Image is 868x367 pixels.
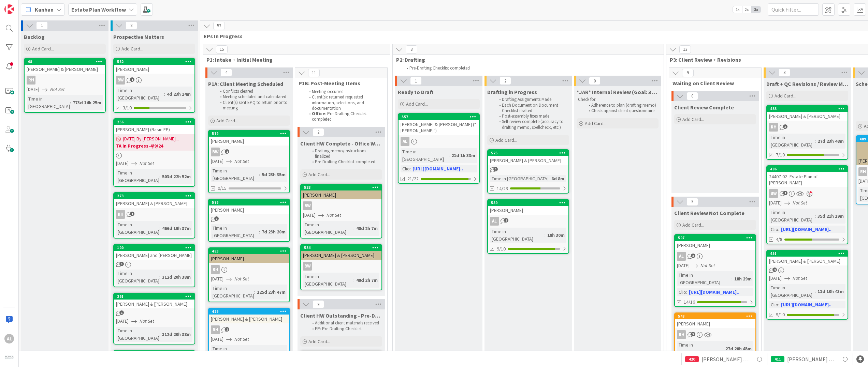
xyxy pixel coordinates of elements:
[783,191,787,195] span: 1
[209,205,289,214] div: [PERSON_NAME]
[578,97,657,102] p: Check for:
[213,22,225,30] span: 57
[490,228,545,243] div: Time in [GEOGRAPHIC_DATA]
[767,166,848,172] div: 486
[767,112,848,121] div: [PERSON_NAME] & [PERSON_NAME]
[113,33,164,40] span: Prospective Matters
[675,235,755,250] div: 507[PERSON_NAME]
[117,120,194,124] div: 256
[209,254,289,263] div: [PERSON_NAME]
[674,234,756,307] a: 507[PERSON_NAME]AL[DATE]Not SetTime in [GEOGRAPHIC_DATA]:18h 29mClio:[URL][DOMAIN_NAME]..14/16
[36,21,48,30] span: 1
[677,341,723,356] div: Time in [GEOGRAPHIC_DATA]
[766,80,848,87] span: Draft + QC Revisions / Review Mtg
[301,262,381,271] div: BW
[793,275,807,281] i: Not Set
[211,265,220,274] div: RH
[684,299,695,306] span: 14/16
[769,301,778,308] div: Clio
[114,119,194,134] div: 256[PERSON_NAME] (Basic EP)
[140,160,154,166] i: Not Set
[209,265,289,274] div: RH
[265,349,266,356] span: :
[770,251,848,256] div: 451
[211,285,254,300] div: Time in [GEOGRAPHIC_DATA]
[116,221,159,236] div: Time in [GEOGRAPHIC_DATA]
[159,331,160,338] span: :
[776,311,785,318] span: 9/10
[159,225,160,232] span: :
[212,200,289,205] div: 576
[815,212,816,220] span: :
[449,152,450,159] span: :
[211,224,259,239] div: Time in [GEOGRAPHIC_DATA]
[769,275,782,282] span: [DATE]
[675,313,755,328] div: 548[PERSON_NAME]
[208,80,283,87] span: P1A: Client Meeting Scheduled
[399,114,479,135] div: 557[PERSON_NAME] & [PERSON_NAME] ("[PERSON_NAME]")
[816,212,845,220] div: 35d 21h 19m
[28,59,105,64] div: 48
[114,193,194,199] div: 273
[211,148,220,156] div: BW
[493,167,498,171] span: 1
[212,131,289,136] div: 579
[488,150,568,165] div: 525[PERSON_NAME] & [PERSON_NAME]
[113,118,195,187] a: 256[PERSON_NAME] (Basic EP)[DATE] By [PERSON_NAME]...TA in Progress-4/9/24[DATE]Not SetTime in [G...
[116,210,125,219] div: RH
[410,77,422,85] span: 1
[211,158,223,165] span: [DATE]
[259,228,260,235] span: :
[117,245,194,250] div: 100
[399,114,479,120] div: 557
[123,135,179,142] span: [DATE] By [PERSON_NAME]...
[678,235,755,240] div: 507
[401,148,449,163] div: Time in [GEOGRAPHIC_DATA]
[303,273,353,288] div: Time in [GEOGRAPHIC_DATA]
[113,58,195,113] a: 582[PERSON_NAME]BWTime in [GEOGRAPHIC_DATA]:4d 23h 14m3/10
[160,331,192,338] div: 312d 20h 38m
[689,289,739,295] a: [URL][DOMAIN_NAME]..
[487,199,569,254] a: 559[PERSON_NAME]ALTime in [GEOGRAPHIC_DATA]:18h 30m9/10
[114,76,194,85] div: BW
[114,193,194,208] div: 273[PERSON_NAME] & [PERSON_NAME]
[116,169,159,184] div: Time in [GEOGRAPHIC_DATA]
[117,294,194,299] div: 261
[816,288,845,295] div: 11d 10h 43m
[724,345,753,352] div: 27d 20h 45m
[767,106,848,112] div: 433
[25,76,105,85] div: RH
[677,271,732,286] div: Time in [GEOGRAPHIC_DATA]
[27,76,35,85] div: RH
[488,200,568,206] div: 559
[675,241,755,250] div: [PERSON_NAME]
[776,151,785,158] span: 7/10
[497,245,506,253] span: 9/10
[114,251,194,260] div: [PERSON_NAME] and [PERSON_NAME]
[781,302,831,308] a: [URL][DOMAIN_NAME]..
[677,288,686,296] div: Clio
[487,89,537,95] span: Drafting in Progress
[589,77,601,85] span: 0
[549,175,550,182] span: :
[234,336,249,342] i: Not Set
[691,332,695,336] span: 3
[216,94,289,100] li: Meeting scheduled and calendared
[304,245,381,250] div: 534
[209,199,289,205] div: 576
[4,4,14,14] img: Visit kanbanzone.com
[301,245,381,251] div: 534
[114,300,194,308] div: [PERSON_NAME] & [PERSON_NAME]
[209,137,289,146] div: [PERSON_NAME]
[545,231,546,239] span: :
[27,86,39,93] span: [DATE]
[209,199,289,214] div: 576[PERSON_NAME]
[140,318,154,324] i: Not Set
[767,123,848,132] div: RH
[679,45,691,53] span: 13
[767,250,848,257] div: 451
[70,99,71,106] span: :
[27,95,70,110] div: Time in [GEOGRAPHIC_DATA]
[116,327,159,342] div: Time in [GEOGRAPHIC_DATA]
[778,301,779,308] span: :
